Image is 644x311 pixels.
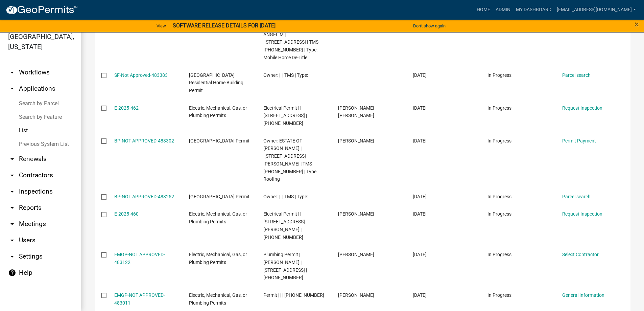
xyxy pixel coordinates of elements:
[263,72,308,78] span: Owner: | | TMS | Type:
[173,22,276,29] strong: SOFTWARE RELEASE DETAILS FOR [DATE]
[487,72,511,78] span: In Progress
[8,252,16,261] i: arrow_drop_down
[413,72,427,78] span: 09/24/2025
[635,20,639,28] button: Close
[8,85,16,93] i: arrow_drop_up
[338,105,374,118] span: Heath Leonard Watterson
[413,292,427,298] span: 09/23/2025
[338,138,374,143] span: Anthony Sellars
[413,138,427,143] span: 09/24/2025
[114,72,168,78] a: SF-Not Approved-483383
[189,194,249,199] span: Abbeville County Building Permit
[513,3,554,16] a: My Dashboard
[263,138,317,182] span: Owner: ESTATE OF BETTY JO HORTON | 126 MOORE ST | TMS 122-10-01-010 | Type: Roofing
[114,105,139,111] a: E-2025-462
[487,292,511,298] span: In Progress
[263,252,307,280] span: Plumbing Permit | Keith Hutto | 478 OAKMONTE CIR | 099-00-00-130
[413,105,427,111] span: 09/24/2025
[8,269,16,277] i: help
[487,252,511,257] span: In Progress
[263,292,324,298] span: Permit | | | 179-00-00-029
[263,105,307,126] span: Electrical Permit | | 795 FAIRS RD | 069-00-00-035
[413,211,427,217] span: 09/24/2025
[114,292,165,306] a: EMGP-NOT APPROVED-483011
[562,194,591,199] a: Parcel search
[114,252,165,265] a: EMGP-NOT APPROVED-483122
[410,20,448,31] button: Don't show again
[338,292,374,298] span: Brian Shirley
[474,3,493,16] a: Home
[154,20,169,31] a: View
[554,3,639,16] a: [EMAIL_ADDRESS][DOMAIN_NAME]
[8,171,16,179] i: arrow_drop_down
[413,194,427,199] span: 09/24/2025
[487,138,511,143] span: In Progress
[189,211,247,224] span: Electric, Mechanical, Gas, or Plumbing Permits
[189,252,247,265] span: Electric, Mechanical, Gas, or Plumbing Permits
[338,211,374,217] span: Joshua Baughman
[189,292,247,306] span: Electric, Mechanical, Gas, or Plumbing Permits
[189,138,249,143] span: Abbeville County Building Permit
[8,155,16,163] i: arrow_drop_down
[8,68,16,76] i: arrow_drop_down
[562,252,599,257] a: Select Contractor
[263,211,305,240] span: Electrical Permit | | 212 MARSHALL AVE | 122-02-01-022
[189,105,247,118] span: Electric, Mechanical, Gas, or Plumbing Permits
[562,138,596,143] a: Permit Payment
[562,105,602,111] a: Request Inspection
[487,211,511,217] span: In Progress
[114,211,139,217] a: E-2025-460
[189,72,243,93] span: Abbeville County Residential Home Building Permit
[338,252,374,257] span: Keith Hutto
[114,138,174,143] a: BP-NOT APPROVED-483302
[562,292,604,298] a: General Information
[562,211,602,217] a: Request Inspection
[635,20,639,29] span: ×
[8,204,16,212] i: arrow_drop_down
[263,24,324,60] span: Owner: HARRIS MANLEY V & ANGEL M | 52 BRIDGEWATER CT | TMS 000-99-22-8888 | Type: Mobile Home De-...
[114,194,174,199] a: BP-NOT APPROVED-483252
[413,252,427,257] span: 09/24/2025
[562,72,591,78] a: Parcel search
[8,187,16,196] i: arrow_drop_down
[8,236,16,244] i: arrow_drop_down
[263,194,308,199] span: Owner: | | TMS | Type:
[8,220,16,228] i: arrow_drop_down
[487,194,511,199] span: In Progress
[493,3,513,16] a: Admin
[487,105,511,111] span: In Progress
